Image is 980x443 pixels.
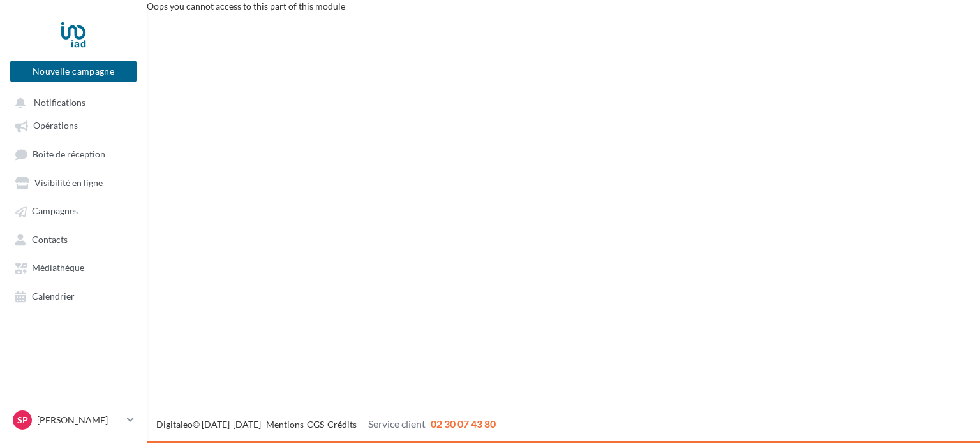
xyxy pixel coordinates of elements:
a: Digitaleo [156,419,193,430]
span: Sp [17,414,28,426]
span: Visibilité en ligne [34,177,103,188]
a: Boîte de réception [8,142,139,166]
span: Calendrier [32,291,75,301]
a: Contacts [8,228,139,251]
a: CGS [307,419,324,430]
a: Opérations [8,113,139,136]
a: Sp [PERSON_NAME] [10,408,137,432]
span: Boîte de réception [33,149,105,159]
a: Campagnes [8,199,139,222]
span: © [DATE]-[DATE] - - - [156,419,496,430]
span: Contacts [32,234,68,245]
a: Visibilité en ligne [8,171,139,194]
span: Campagnes [32,206,78,217]
a: Médiathèque [8,256,139,279]
span: 02 30 07 43 80 [431,418,496,430]
span: Opérations [33,120,78,131]
span: Notifications [34,97,85,108]
span: Médiathèque [32,263,84,273]
a: Calendrier [8,284,139,307]
a: Crédits [327,419,357,430]
button: Nouvelle campagne [10,61,137,82]
span: Service client [368,418,426,430]
p: [PERSON_NAME] [37,414,122,426]
span: Oops you cannot access to this part of this module [147,1,345,11]
a: Mentions [266,419,304,430]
